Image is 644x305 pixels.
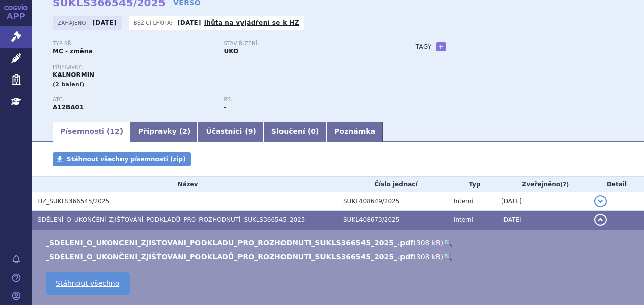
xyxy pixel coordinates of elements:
a: lhůta na vyjádření se k HZ [204,19,299,26]
strong: UKO [224,48,238,55]
button: detail [594,195,607,207]
a: Poznámka [327,122,383,142]
th: Zveřejněno [496,177,589,192]
span: 308 kB [416,253,441,261]
p: Stav řízení: [224,41,385,47]
th: Detail [589,177,644,192]
p: Typ SŘ: [53,41,214,47]
p: ATC: [53,97,214,103]
span: Stáhnout všechny písemnosti (zip) [67,156,186,163]
a: _SDĚLENÍ_O_UKONČENÍ_ZJIŠŤOVÁNÍ_PODKLADŮ_PRO_ROZHODNUTÍ_SUKLS366545_2025_.pdf [46,253,413,261]
p: Přípravky: [53,64,395,70]
span: Interní [454,216,473,223]
span: 12 [110,127,119,135]
span: 308 kB [416,239,441,247]
span: 0 [311,127,316,135]
li: ( ) [46,252,634,262]
span: 2 [182,127,187,135]
th: Číslo jednací [338,177,449,192]
strong: [DATE] [93,19,117,26]
span: 9 [248,127,253,135]
span: SDĚLENÍ_O_UKONČENÍ_ZJIŠŤOVÁNÍ_PODKLADŮ_PRO_ROZHODNUTÍ_SUKLS366545_2025 [37,216,305,223]
a: Sloučení (0) [264,122,327,142]
span: (2 balení) [53,81,85,88]
li: ( ) [46,238,634,248]
strong: - [224,104,226,111]
strong: MC - změna [53,48,92,55]
a: + [436,42,446,51]
p: RS: [224,97,385,103]
td: [DATE] [496,192,589,211]
span: Běžící lhůta: [134,19,175,27]
a: Písemnosti (12) [53,122,131,142]
a: Stáhnout všechny písemnosti (zip) [53,152,191,166]
strong: [DATE] [177,19,202,26]
button: detail [594,214,607,226]
a: _SDELENI_O_UKONCENI_ZJISTOVANI_PODKLADU_PRO_ROZHODNUTI_SUKLS366545_2025_.pdf [46,239,413,247]
a: 🔍 [444,253,452,261]
strong: CHLORID DRASELNÝ [53,104,84,111]
span: HZ_SUKLS366545/2025 [37,198,109,205]
span: Zahájeno: [58,19,90,27]
span: Interní [454,198,473,205]
h3: Tagy [416,41,432,53]
th: Název [32,177,338,192]
a: 🔍 [444,239,452,247]
a: Stáhnout všechno [46,272,130,295]
a: Účastníci (9) [198,122,263,142]
td: SUKL408649/2025 [338,192,449,211]
th: Typ [449,177,496,192]
span: KALNORMIN [53,71,94,79]
td: SUKL408673/2025 [338,211,449,230]
abbr: (?) [560,181,569,188]
td: [DATE] [496,211,589,230]
p: - [177,19,299,27]
a: Přípravky (2) [131,122,198,142]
